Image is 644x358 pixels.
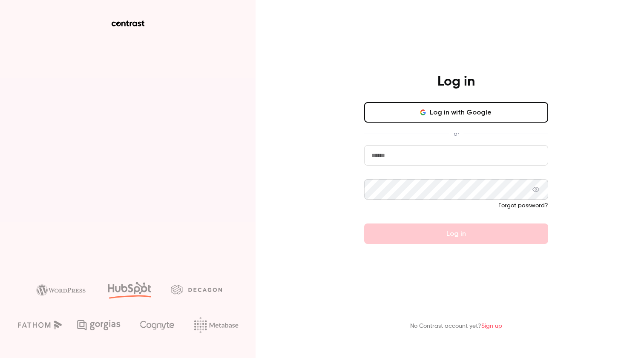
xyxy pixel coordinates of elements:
[449,129,463,138] span: or
[410,322,502,331] p: No Contrast account yet?
[481,323,502,329] a: Sign up
[498,203,548,209] a: Forgot password?
[171,285,222,294] img: decagon
[437,73,475,90] h4: Log in
[364,102,548,123] button: Log in with Google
